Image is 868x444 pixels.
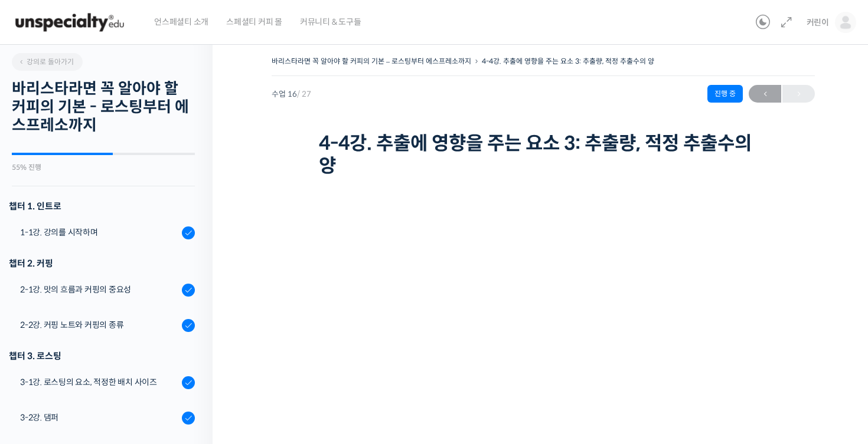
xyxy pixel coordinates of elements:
[9,255,195,271] div: 챕터 2. 커핑
[297,89,311,99] span: / 27
[18,57,74,66] span: 강의로 돌아가기
[319,132,768,177] h1: 4-4강. 추출에 영향을 주는 요소 3: 추출량, 적정 추출수의 양
[12,80,195,135] h2: 바리스타라면 꼭 알아야 할 커피의 기본 - 로스팅부터 에스프레소까지
[272,57,471,65] a: 바리스타라면 꼭 알아야 할 커피의 기본 – 로스팅부터 에스프레소까지
[12,164,195,171] div: 55% 진행
[807,17,829,28] span: 커린이
[20,283,178,296] div: 2-1강. 맛의 흐름과 커핑의 중요성
[9,198,195,214] h3: 챕터 1. 인트로
[20,226,178,239] div: 1-1강. 강의를 시작하며
[20,411,178,424] div: 3-2강. 댐퍼
[20,318,178,331] div: 2-2강. 커핑 노트와 커핑의 종류
[749,85,781,103] a: ←이전
[12,53,83,71] a: 강의로 돌아가기
[20,376,178,389] div: 3-1강. 로스팅의 요소, 적정한 배치 사이즈
[272,90,311,98] span: 수업 16
[707,85,743,103] div: 진행 중
[482,57,654,65] a: 4-4강. 추출에 영향을 주는 요소 3: 추출량, 적정 추출수의 양
[9,348,195,364] div: 챕터 3. 로스팅
[749,86,781,102] span: ←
